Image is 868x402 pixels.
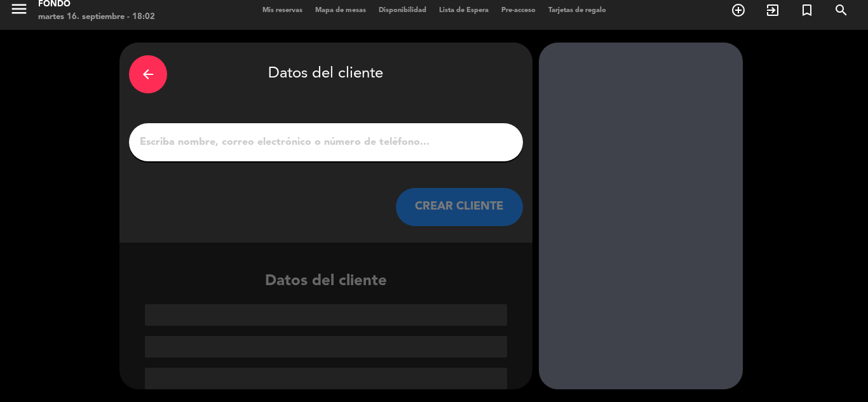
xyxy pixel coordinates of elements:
span: Lista de Espera [433,7,495,14]
span: Mis reservas [256,7,309,14]
input: Escriba nombre, correo electrónico o número de teléfono... [139,133,513,151]
span: Disponibilidad [372,7,433,14]
span: Mapa de mesas [309,7,372,14]
div: Datos del cliente [129,52,523,97]
i: add_circle_outline [731,3,746,18]
i: search [834,3,849,18]
span: Tarjetas de regalo [542,7,613,14]
button: CREAR CLIENTE [396,188,523,226]
div: Datos del cliente [119,269,532,389]
i: turned_in_not [799,3,815,18]
div: martes 16. septiembre - 18:02 [38,11,155,23]
i: arrow_back [140,67,156,82]
span: Pre-acceso [495,7,542,14]
i: exit_to_app [765,3,780,18]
